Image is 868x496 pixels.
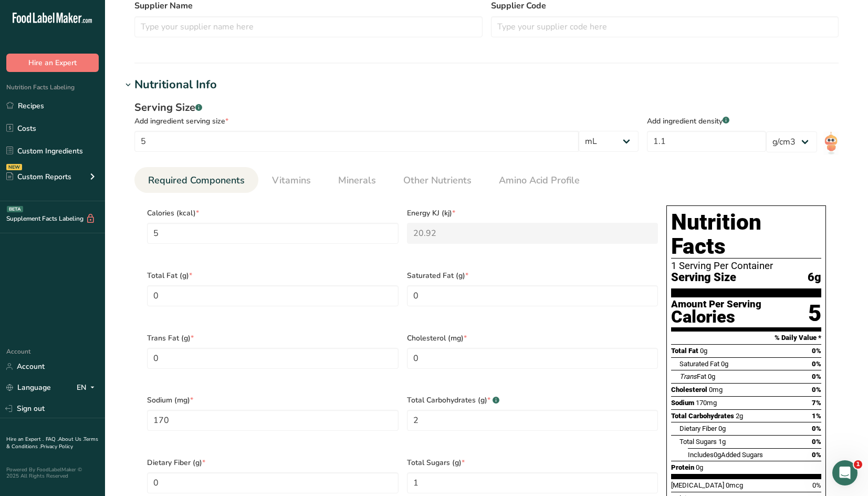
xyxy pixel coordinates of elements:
[812,438,821,446] span: 0%
[147,457,399,468] span: Dietary Fiber (g)
[718,425,726,432] span: 0g
[147,333,399,344] span: Trans Fat (g)
[6,164,22,170] div: NEW
[6,171,71,182] div: Custom Reports
[407,395,658,406] span: Total Carbohydrates (g)
[671,412,734,420] span: Total Carbohydrates
[832,460,857,485] iframe: Intercom live chat
[499,173,580,188] span: Amino Acid Profile
[709,386,723,394] span: 0mg
[6,378,51,397] a: Language
[6,436,44,443] a: Hire an Expert .
[718,438,726,446] span: 1g
[671,347,698,355] span: Total Fat
[46,436,58,443] a: FAQ .
[134,100,639,116] div: Serving Size
[812,386,821,394] span: 0%
[407,208,658,219] span: Energy KJ (kj)
[808,271,821,284] span: 6g
[812,425,821,432] span: 0%
[147,395,399,406] span: Sodium (mg)
[6,467,99,479] div: Powered By FoodLabelMaker © 2025 All Rights Reserved
[338,173,376,188] span: Minerals
[823,131,839,155] img: ai-bot.1dcbe71.gif
[134,131,579,152] input: Type your serving size here
[134,76,217,94] div: Nutritional Info
[812,451,821,459] span: 0%
[721,360,728,368] span: 0g
[736,412,743,420] span: 2g
[58,436,83,443] a: About Us .
[134,116,639,127] div: Add ingredient serving size
[147,270,399,281] span: Total Fat (g)
[40,443,73,450] a: Privacy Policy
[812,412,821,420] span: 1%
[148,173,245,188] span: Required Components
[671,332,821,344] section: % Daily Value *
[812,399,821,407] span: 7%
[403,173,472,188] span: Other Nutrients
[671,386,707,394] span: Cholesterol
[407,333,658,344] span: Cholesterol (mg)
[147,208,399,219] span: Calories (kcal)
[671,309,761,325] div: Calories
[808,299,821,327] div: 5
[679,373,697,380] i: Trans
[77,381,99,394] div: EN
[7,206,23,212] div: BETA
[679,438,717,446] span: Total Sugars
[671,271,736,284] span: Serving Size
[491,16,839,37] input: Type your supplier code here
[812,360,821,368] span: 0%
[6,436,98,450] a: Terms & Conditions .
[696,463,703,471] span: 0g
[671,261,821,271] div: 1 Serving Per Container
[679,425,717,432] span: Dietary Fiber
[407,270,658,281] span: Saturated Fat (g)
[647,131,766,152] input: Type your density here
[696,399,717,407] span: 170mg
[671,399,694,407] span: Sodium
[671,481,724,489] span: [MEDICAL_DATA]
[671,210,821,259] h1: Nutrition Facts
[647,116,766,127] div: Add ingredient density
[688,451,763,459] span: Includes Added Sugars
[700,347,707,355] span: 0g
[671,463,694,471] span: Protein
[671,299,761,309] div: Amount Per Serving
[812,481,821,489] span: 0%
[726,481,743,489] span: 0mcg
[6,54,99,72] button: Hire an Expert
[679,373,706,380] span: Fat
[854,460,862,469] span: 1
[708,373,715,380] span: 0g
[272,173,311,188] span: Vitamins
[812,373,821,380] span: 0%
[714,451,721,459] span: 0g
[679,360,719,368] span: Saturated Fat
[134,16,483,37] input: Type your supplier name here
[812,347,821,355] span: 0%
[407,457,658,468] span: Total Sugars (g)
